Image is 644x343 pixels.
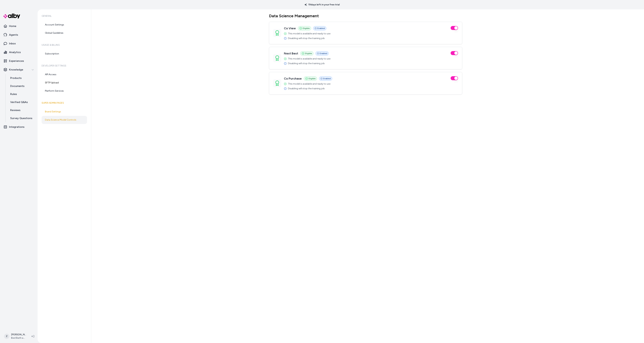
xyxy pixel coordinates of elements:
[10,108,20,112] p: Reviews
[288,32,330,35] span: This model is available and ready to use
[288,37,325,40] span: Disabling will stop the training job.
[269,13,462,18] h1: Data Science Management
[284,26,296,31] h3: Co View
[9,24,16,28] p: Home
[323,77,331,80] span: Enabled
[42,98,87,108] h6: Super Admin Pages
[10,100,28,104] p: Verified Q&As
[9,125,24,129] p: Integrations
[10,76,22,80] p: Products
[4,334,9,339] span: Z
[7,74,36,82] a: Products
[2,331,29,342] button: Z[PERSON_NAME]Bed Bath and Beyond
[1,57,36,65] a: Experiences
[1,66,36,74] button: Knowledge
[288,62,325,65] span: Disabling will stop the training job.
[9,68,23,72] p: Knowledge
[42,116,87,124] a: Data Science Model Controls
[303,27,310,30] span: Eligible
[42,21,87,29] a: Account Settings
[1,40,36,48] a: Inbox
[1,31,36,39] a: Agents
[3,14,20,18] img: alby Logo
[303,3,342,6] p: 19 days left in your free trial
[11,333,26,336] p: [PERSON_NAME]
[288,87,325,90] span: Disabling will stop the training job.
[42,29,87,37] a: Global Guidelines
[10,84,24,88] p: Documents
[42,11,87,21] h6: General
[42,87,87,95] a: Platform Services
[10,116,32,120] p: Survey Questions
[7,90,36,98] a: Rules
[9,33,18,37] p: Agents
[284,76,302,81] h3: Co Purchase
[284,51,298,56] h3: Next Best
[10,92,17,96] p: Rules
[7,114,36,122] a: Survey Questions
[1,123,36,131] a: Integrations
[42,50,87,58] a: Subscription
[9,50,21,54] p: Analytics
[305,52,312,55] span: Eligible
[1,22,36,30] a: Home
[309,77,315,80] span: Eligible
[317,27,325,30] span: Enabled
[42,108,87,116] a: Brand Settings
[320,52,327,55] span: Enabled
[42,61,87,71] h6: Developer Settings
[288,57,330,60] span: This model is available and ready to use
[42,71,87,79] a: API Access
[288,82,330,86] span: This model is available and ready to use
[11,336,26,340] span: Bed Bath and Beyond
[7,98,36,106] a: Verified Q&As
[42,40,87,50] h6: Usage & Billing
[7,82,36,90] a: Documents
[9,42,16,46] p: Inbox
[1,48,36,56] a: Analytics
[7,106,36,114] a: Reviews
[9,59,24,63] p: Experiences
[42,79,87,87] a: SFTP Upload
